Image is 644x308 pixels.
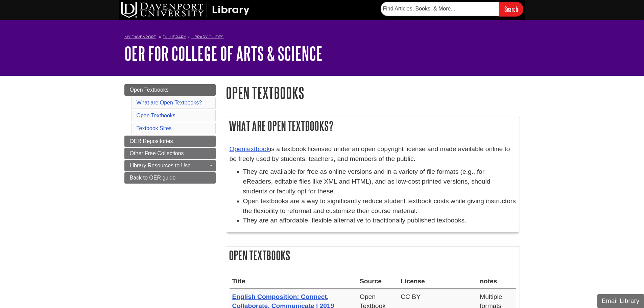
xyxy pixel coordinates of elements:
[357,274,398,289] th: Source
[243,216,516,226] li: They are an affordable, flexible alternative to traditionally published textbooks.
[121,2,249,18] img: DU Library
[137,100,202,105] a: What are Open Textbooks?
[124,172,216,184] a: Back to OER guide
[130,87,169,93] span: Open Textbooks
[230,144,516,164] p: is a textbook licensed under an open copyright license and made available online to be freely use...
[124,32,520,43] nav: breadcrumb
[130,138,173,144] span: OER Repositories
[245,145,270,152] a: textbook
[243,167,516,196] li: They are available for free as online versions and in a variety of file formats (e.g., for eReade...
[130,175,176,181] span: Back to OER guide
[398,274,477,289] th: License
[381,2,499,16] input: Find Articles, Books, & More...
[137,125,172,131] a: Textbook Sites
[124,43,323,64] a: OER for College of Arts & Science
[130,150,184,156] span: Other Free Collections
[226,246,520,264] h2: Open Textbooks
[124,84,216,96] a: Open Textbooks
[137,113,175,118] a: Open Textbooks
[226,84,520,101] h1: Open Textbooks
[597,294,644,308] button: Email Library
[124,148,216,159] a: Other Free Collections
[226,117,520,135] h2: What are Open Textbooks?
[230,145,245,152] a: Open
[163,34,186,39] a: DU Library
[381,2,523,16] form: Searches DU Library's articles, books, and more
[477,274,516,289] th: notes
[130,163,191,168] span: Library Resources to Use
[124,136,216,147] a: OER Repositories
[499,2,523,16] input: Search
[124,160,216,171] a: Library Resources to Use
[124,34,156,40] a: My Davenport
[124,84,216,184] div: Guide Page Menu
[191,34,223,39] a: Library Guides
[230,274,357,289] th: Title
[243,196,516,216] li: Open textbooks are a way to significantly reduce student textbook costs while giving instructors ...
